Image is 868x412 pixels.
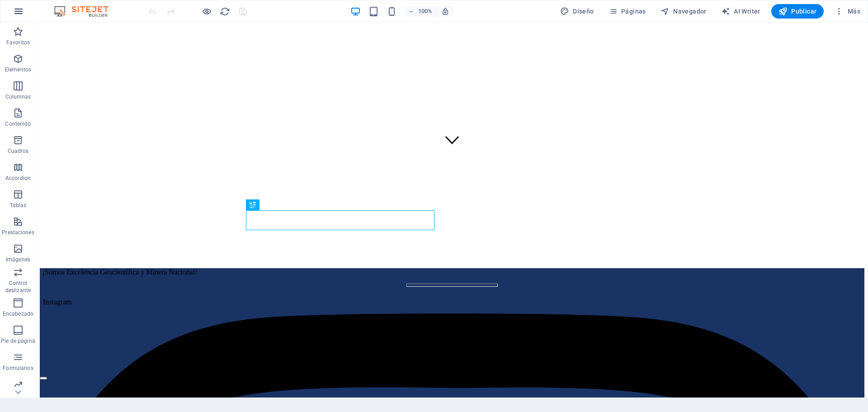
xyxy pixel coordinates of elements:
span: Publicar [778,7,817,16]
p: Favoritos [6,39,30,46]
p: Columnas [5,93,31,100]
button: 100% [404,6,436,17]
button: Páginas [605,4,650,19]
p: Pie de página [1,337,35,345]
button: Navegador [657,4,710,19]
p: Formularios [3,365,33,372]
p: Contenido [5,120,31,128]
span: Diseño [560,7,594,16]
i: Volver a cargar página [220,6,230,17]
img: Editor Logo [52,6,120,17]
button: reload [219,6,230,17]
span: Más [835,7,860,16]
h6: 100% [418,6,432,17]
p: Prestaciones [2,229,34,236]
div: Diseño (Ctrl+Alt+Y) [557,4,598,19]
p: Elementos [5,66,31,73]
button: Más [831,4,864,19]
p: Encabezado [3,310,33,317]
p: Tablas [10,202,27,209]
span: AI Writer [721,7,760,16]
p: Cuadros [8,147,29,155]
span: Navegador [660,7,707,16]
p: Accordion [5,175,31,182]
span: Páginas [609,7,646,16]
i: Al redimensionar, ajustar el nivel de zoom automáticamente para ajustarse al dispositivo elegido. [441,7,449,15]
button: Publicar [771,4,824,19]
button: Diseño [557,4,598,19]
p: Imágenes [6,256,30,263]
button: AI Writer [717,4,764,19]
button: Haz clic para salir del modo de previsualización y seguir editando [201,6,212,17]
